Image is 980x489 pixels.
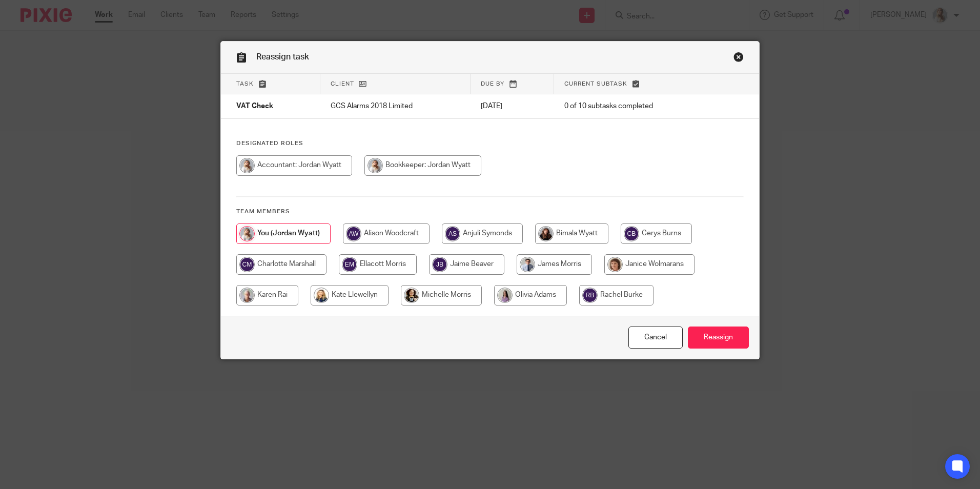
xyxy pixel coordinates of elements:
h4: Designated Roles [236,139,744,148]
span: Client [331,81,354,87]
span: VAT Check [236,103,273,110]
td: 0 of 10 subtasks completed [554,94,714,119]
input: Reassign [688,327,749,349]
a: Close this dialog window [733,52,744,66]
p: GCS Alarms 2018 Limited [331,101,460,111]
span: Task [236,81,254,87]
h4: Team members [236,208,744,216]
span: Due by [481,81,504,87]
a: Close this dialog window [628,327,683,349]
span: Reassign task [256,53,309,61]
p: [DATE] [481,101,544,111]
span: Current subtask [564,81,627,87]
